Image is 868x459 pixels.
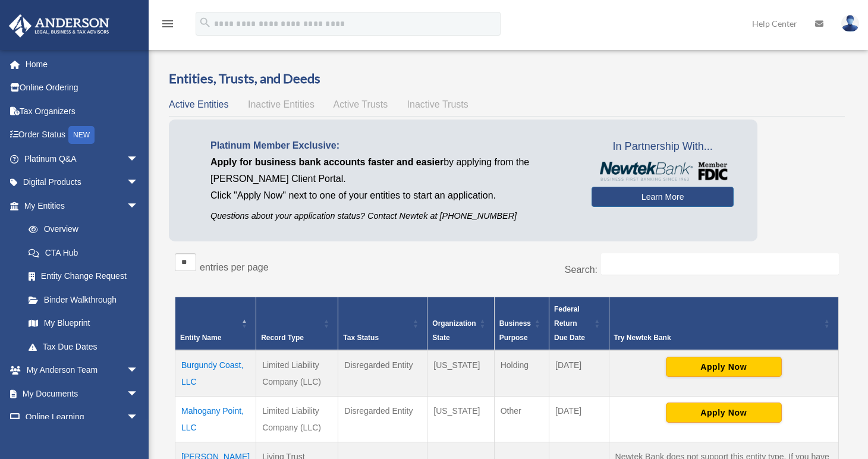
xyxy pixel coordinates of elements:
[494,397,549,442] td: Other
[549,350,609,397] td: [DATE]
[199,16,212,29] i: search
[592,137,734,156] span: In Partnership With...
[161,21,175,31] a: menu
[841,15,859,32] img: User Pic
[261,334,304,342] span: Record Type
[248,99,315,109] span: Inactive Entities
[256,297,338,351] th: Record Type: Activate to sort
[17,241,150,265] a: CTA Hub
[175,397,256,442] td: Mahogany Point, LLC
[592,187,734,207] a: Learn More
[614,331,820,345] div: Try Newtek Bank
[8,99,156,123] a: Tax Organizers
[432,319,476,342] span: Organization State
[549,397,609,442] td: [DATE]
[169,99,228,109] span: Active Entities
[17,335,150,359] a: Tax Due Dates
[17,288,150,312] a: Binder Walkthrough
[427,297,494,351] th: Organization State: Activate to sort
[427,397,494,442] td: [US_STATE]
[597,162,728,181] img: NewtekBankLogoSM.png
[494,350,549,397] td: Holding
[161,17,175,31] i: menu
[8,52,156,76] a: Home
[334,99,388,109] span: Active Trusts
[8,194,150,218] a: My Entitiesarrow_drop_down
[210,157,444,167] span: Apply for business bank accounts faster and easier
[407,99,468,109] span: Inactive Trusts
[127,171,150,195] span: arrow_drop_down
[210,209,574,224] p: Questions about your application status? Contact Newtek at [PHONE_NUMBER]
[127,147,150,171] span: arrow_drop_down
[338,297,427,351] th: Tax Status: Activate to sort
[210,154,574,187] p: by applying from the [PERSON_NAME] Client Portal.
[549,297,609,351] th: Federal Return Due Date: Activate to sort
[210,137,574,154] p: Platinum Member Exclusive:
[666,403,782,423] button: Apply Now
[256,350,338,397] td: Limited Liability Company (LLC)
[8,382,156,405] a: My Documentsarrow_drop_down
[8,123,156,147] a: Order StatusNEW
[175,350,256,397] td: Burgundy Coast, LLC
[17,218,144,241] a: Overview
[338,350,427,397] td: Disregarded Entity
[666,357,782,377] button: Apply Now
[343,334,379,342] span: Tax Status
[8,171,156,194] a: Digital Productsarrow_drop_down
[127,194,150,218] span: arrow_drop_down
[554,305,585,342] span: Federal Return Due Date
[494,297,549,351] th: Business Purpose: Activate to sort
[8,359,156,382] a: My Anderson Teamarrow_drop_down
[8,405,156,429] a: Online Learningarrow_drop_down
[175,297,256,351] th: Entity Name: Activate to invert sorting
[127,359,150,383] span: arrow_drop_down
[127,405,150,430] span: arrow_drop_down
[210,187,574,204] p: Click "Apply Now" next to one of your entities to start an application.
[200,262,269,272] label: entries per page
[127,382,150,406] span: arrow_drop_down
[180,334,221,342] span: Entity Name
[17,312,150,335] a: My Blueprint
[17,265,150,288] a: Entity Change Request
[8,147,156,171] a: Platinum Q&Aarrow_drop_down
[565,265,597,275] label: Search:
[68,126,95,144] div: NEW
[8,76,156,100] a: Online Ordering
[169,70,845,88] h3: Entities, Trusts, and Deeds
[427,350,494,397] td: [US_STATE]
[338,397,427,442] td: Disregarded Entity
[5,14,113,37] img: Anderson Advisors Platinum Portal
[609,297,838,351] th: Try Newtek Bank : Activate to sort
[499,319,531,342] span: Business Purpose
[256,397,338,442] td: Limited Liability Company (LLC)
